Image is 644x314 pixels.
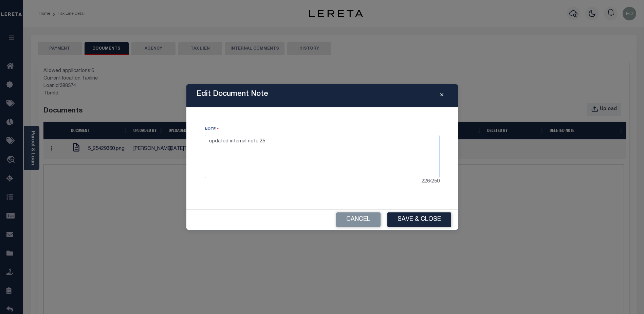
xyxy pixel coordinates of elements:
button: Close [436,92,448,100]
label: Note [205,126,219,133]
h5: Edit Document Note [197,90,268,99]
div: 226 / 250 [205,178,440,186]
textarea: updated internal note 25 [205,135,440,178]
button: Cancel [336,212,381,227]
button: Save & Close [387,212,451,227]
